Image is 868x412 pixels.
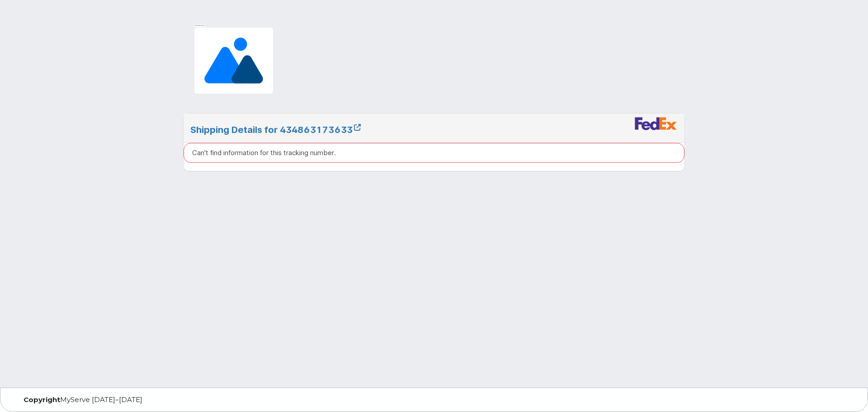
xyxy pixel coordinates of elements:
div: MyServe [DATE]–[DATE] [17,396,295,403]
a: Shipping Details for 434863173633 [190,124,361,135]
img: Image placeholder [190,24,277,98]
img: fedex-bc01427081be8802e1fb5a1adb1132915e58a0589d7a9405a0dcbe1127be6add.png [634,117,678,130]
strong: Copyright [24,395,60,404]
p: Can't find information for this tracking number. [192,148,336,157]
